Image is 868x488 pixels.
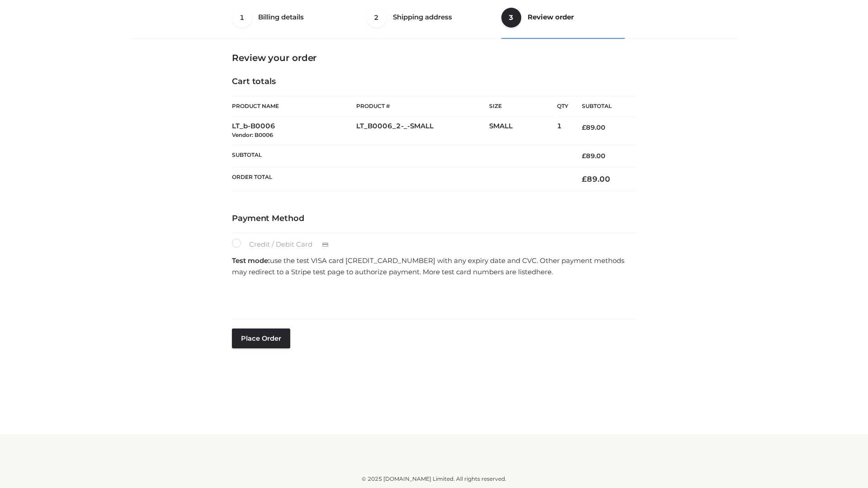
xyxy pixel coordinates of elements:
bdi: 89.00 [582,123,605,131]
th: Product Name [232,96,356,117]
th: Subtotal [568,96,636,117]
span: £ [582,152,586,160]
td: LT_B0006_2-_-SMALL [356,117,489,145]
p: use the test VISA card [CREDIT_CARD_NUMBER] with any expiry date and CVC. Other payment methods m... [232,255,636,278]
small: Vendor: B0006 [232,131,273,138]
th: Order Total [232,167,568,191]
th: Qty [557,96,568,117]
strong: Test mode: [232,256,270,265]
div: © 2025 [DOMAIN_NAME] Limited. All rights reserved. [134,474,734,483]
bdi: 89.00 [582,152,605,160]
bdi: 89.00 [582,174,610,183]
th: Product # [356,96,489,117]
span: £ [582,174,587,183]
th: Size [489,96,552,117]
td: LT_b-B0006 [232,117,356,145]
button: Place order [232,328,290,348]
h4: Payment Method [232,214,636,224]
th: Subtotal [232,145,568,167]
span: £ [582,123,586,131]
img: Credit / Debit Card [317,239,334,250]
td: SMALL [489,117,557,145]
h3: Review your order [232,52,636,63]
label: Credit / Debit Card [232,239,338,250]
h4: Cart totals [232,77,636,87]
a: here [536,267,552,276]
iframe: Secure payment input frame [230,281,634,314]
td: 1 [557,117,568,145]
